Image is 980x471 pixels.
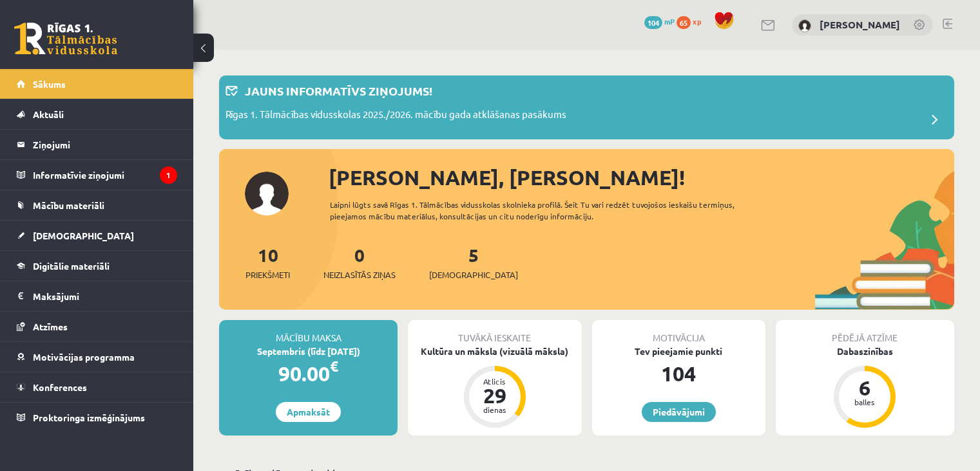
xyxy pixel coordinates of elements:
[17,342,177,372] a: Motivācijas programma
[245,82,432,99] p: Jauns informatīvs ziņojums!
[17,312,177,341] a: Atzīmes
[245,268,290,281] span: Priekšmeti
[330,199,771,222] div: Laipni lūgts savā Rīgas 1. Tālmācības vidusskolas skolnieka profilā. Šeit Tu vari redzēt tuvojošo...
[17,403,177,432] a: Proktoringa izmēģinājums
[476,385,514,406] div: 29
[776,320,954,345] div: Pēdējā atzīme
[245,243,290,281] a: 10Priekšmeti
[33,108,64,120] span: Aktuāli
[33,160,177,190] legend: Informatīvie ziņojumi
[219,320,398,345] div: Mācību maksa
[33,78,66,90] span: Sākums
[408,320,581,345] div: Tuvākā ieskaite
[408,345,581,430] a: Kultūra un māksla (vizuālā māksla) Atlicis 29 dienas
[17,221,177,250] a: [DEMOGRAPHIC_DATA]
[14,23,117,55] a: Rīgas 1. Tālmācības vidusskola
[644,16,662,29] span: 104
[33,199,104,211] span: Mācību materiāli
[776,345,954,430] a: Dabaszinības 6 balles
[329,162,954,193] div: [PERSON_NAME], [PERSON_NAME]!
[17,190,177,220] a: Mācību materiāli
[429,243,518,281] a: 5[DEMOGRAPHIC_DATA]
[17,69,177,99] a: Sākums
[664,16,675,26] span: mP
[33,130,177,159] legend: Ziņojumi
[677,16,691,29] span: 65
[592,320,765,345] div: Motivācija
[17,251,177,281] a: Digitālie materiāli
[330,357,338,376] span: €
[17,160,177,190] a: Informatīvie ziņojumi1
[845,377,884,398] div: 6
[33,321,68,332] span: Atzīmes
[798,19,811,32] img: Emīlija Zelča
[17,372,177,402] a: Konferences
[33,351,135,363] span: Motivācijas programma
[429,268,518,281] span: [DEMOGRAPHIC_DATA]
[693,16,701,26] span: xp
[17,281,177,311] a: Maksājumi
[33,260,110,272] span: Digitālie materiāli
[33,230,134,241] span: [DEMOGRAPHIC_DATA]
[644,16,675,26] a: 104 mP
[476,377,514,385] div: Atlicis
[476,406,514,414] div: dienas
[219,358,398,389] div: 90.00
[17,130,177,159] a: Ziņojumi
[408,345,581,358] div: Kultūra un māksla (vizuālā māksla)
[642,402,716,422] a: Piedāvājumi
[592,345,765,358] div: Tev pieejamie punkti
[17,99,177,129] a: Aktuāli
[219,345,398,358] div: Septembris (līdz [DATE])
[226,82,948,133] a: Jauns informatīvs ziņojums! Rīgas 1. Tālmācības vidusskolas 2025./2026. mācību gada atklāšanas pa...
[33,281,177,311] legend: Maksājumi
[160,166,177,184] i: 1
[33,412,145,423] span: Proktoringa izmēģinājums
[592,358,765,389] div: 104
[323,243,396,281] a: 0Neizlasītās ziņas
[276,402,341,422] a: Apmaksāt
[33,381,87,393] span: Konferences
[845,398,884,406] div: balles
[323,268,396,281] span: Neizlasītās ziņas
[820,18,900,31] a: [PERSON_NAME]
[226,107,566,125] p: Rīgas 1. Tālmācības vidusskolas 2025./2026. mācību gada atklāšanas pasākums
[776,345,954,358] div: Dabaszinības
[677,16,707,26] a: 65 xp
